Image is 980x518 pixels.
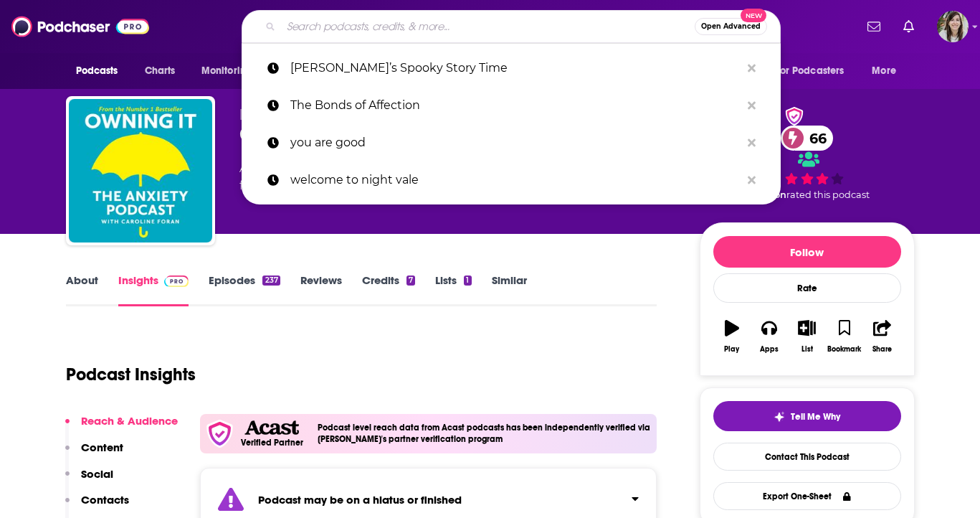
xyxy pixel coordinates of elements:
[713,273,901,303] div: Rate
[290,50,741,87] p: Beth’s Spooky Story Time
[801,345,813,354] div: List
[290,87,741,124] p: The Bonds of Affection
[81,493,129,507] p: Contacts
[241,438,303,447] h5: Verified Partner
[11,13,149,40] img: Podchaser - Follow, Share and Rate Podcasts
[244,420,299,435] img: Acast
[69,99,212,242] img: Owning It: The Anxiety Podcast
[239,177,503,194] span: featuring
[406,276,415,286] div: 7
[786,189,870,200] span: rated this podcast
[164,276,189,287] img: Podchaser Pro
[66,273,98,306] a: About
[700,107,915,200] div: verified Badge66 1 personrated this podcast
[788,311,825,362] button: List
[751,311,788,362] button: Apps
[81,467,113,481] p: Social
[66,57,137,85] button: open menu
[239,107,342,121] span: [PERSON_NAME]
[242,87,781,124] a: The Bonds of Affection
[258,493,462,507] strong: Podcast may be on a hiatus or finished
[872,61,896,81] span: More
[937,11,969,42] button: Show profile menu
[741,9,766,22] span: New
[290,161,741,199] p: welcome to night vale
[65,414,178,441] button: Reach & Audience
[464,276,471,286] div: 1
[695,18,767,35] button: Open AdvancedNew
[242,10,781,43] div: Search podcasts, credits, & more...
[862,14,886,39] a: Show notifications dropdown
[863,311,900,362] button: Share
[66,364,196,385] h1: Podcast Insights
[206,420,234,448] img: verfied icon
[713,443,901,471] a: Contact This Podcast
[318,423,652,444] h4: Podcast level reach data from Acast podcasts has been independently verified via [PERSON_NAME]'s ...
[290,124,741,161] p: you are good
[766,57,865,85] button: open menu
[713,401,901,431] button: tell me why sparkleTell Me Why
[145,61,176,81] span: Charts
[937,11,969,42] span: Logged in as devinandrade
[791,411,840,423] span: Tell Me Why
[872,345,892,354] div: Share
[65,441,123,467] button: Content
[826,311,863,362] button: Bookmark
[776,61,845,81] span: For Podcasters
[362,273,415,306] a: Credits7
[135,57,184,85] a: Charts
[242,161,781,199] a: welcome to night vale
[201,61,252,81] span: Monitoring
[435,273,471,306] a: Lists1
[827,345,861,354] div: Bookmark
[281,15,695,38] input: Search podcasts, credits, & more...
[862,57,914,85] button: open menu
[760,345,779,354] div: Apps
[724,345,739,354] div: Play
[65,467,113,494] button: Social
[239,160,503,194] div: A weekly podcast
[118,273,189,306] a: InsightsPodchaser Pro
[937,11,969,42] img: User Profile
[492,273,527,306] a: Similar
[81,414,178,428] p: Reach & Audience
[300,273,342,306] a: Reviews
[701,23,761,30] span: Open Advanced
[76,61,118,81] span: Podcasts
[242,50,781,87] a: [PERSON_NAME]’s Spooky Story Time
[191,57,271,85] button: open menu
[713,482,901,510] button: Export One-Sheet
[81,441,123,454] p: Content
[713,311,751,362] button: Play
[713,236,901,268] button: Follow
[774,411,785,423] img: tell me why sparkle
[898,14,920,39] a: Show notifications dropdown
[242,124,781,161] a: you are good
[262,276,280,286] div: 237
[209,273,280,306] a: Episodes237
